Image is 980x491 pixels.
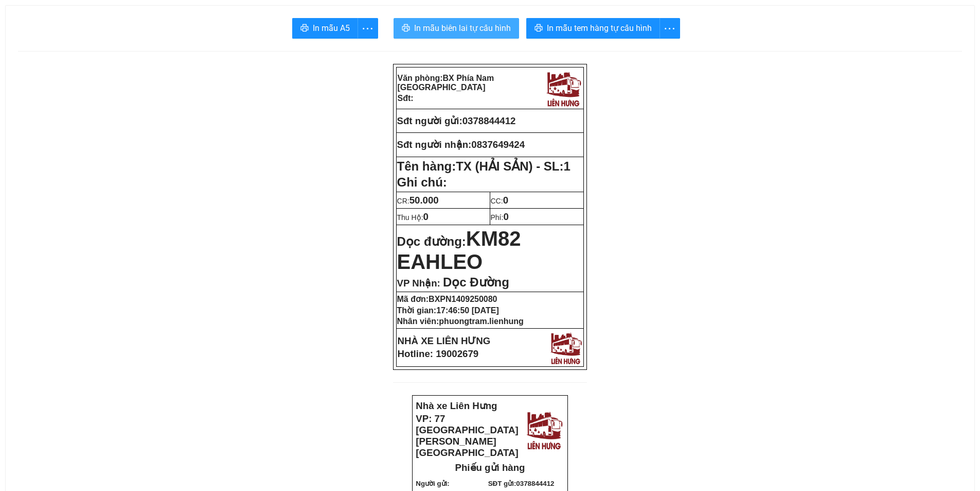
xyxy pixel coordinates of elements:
[526,18,660,39] button: printerIn mẫu tem hàng tự cấu hình
[488,480,555,487] strong: SĐT gửi:
[397,159,571,173] strong: Tên hàng:
[491,197,509,205] span: CC:
[313,22,350,35] span: In mẫu A5
[397,317,524,326] strong: Nhân viên:
[429,295,497,303] span: BXPN1409250080
[416,413,518,458] strong: VP: 77 [GEOGRAPHIC_DATA][PERSON_NAME][GEOGRAPHIC_DATA]
[534,24,543,33] span: printer
[398,74,494,92] strong: Văn phòng:
[397,213,429,222] span: Thu Hộ:
[397,278,440,289] span: VP Nhận:
[398,348,479,359] strong: Hotline: 19002679
[394,18,519,39] button: printerIn mẫu biên lai tự cấu hình
[292,18,358,39] button: printerIn mẫu A5
[524,408,564,451] img: logo
[300,24,309,33] span: printer
[397,139,472,150] strong: Sđt người nhận:
[423,211,429,222] span: 0
[439,317,523,326] span: phuongtram.lienhung
[564,159,571,173] span: 1
[491,213,509,222] span: Phí:
[516,480,554,487] span: 0378844412
[398,335,491,346] strong: NHÀ XE LIÊN HƯNG
[416,480,449,487] strong: Người gửi:
[547,22,652,35] span: In mẫu tem hàng tự cấu hình
[398,74,494,92] span: BX Phía Nam [GEOGRAPHIC_DATA]
[443,275,509,289] span: Dọc Đường
[397,227,521,273] span: KM82 EAHLEO
[398,94,414,103] strong: Sđt:
[402,24,410,33] span: printer
[436,306,499,315] span: 17:46:50 [DATE]
[456,159,571,173] span: TX (HẢI SẢN) - SL:
[455,462,525,473] strong: Phiếu gửi hàng
[471,139,525,150] span: 0837649424
[409,195,439,206] span: 50.000
[397,295,497,303] strong: Mã đơn:
[416,400,497,411] strong: Nhà xe Liên Hưng
[660,22,680,35] span: more
[548,330,583,365] img: logo
[358,22,378,35] span: more
[503,195,508,206] span: 0
[397,175,447,189] span: Ghi chú:
[397,306,499,315] strong: Thời gian:
[414,22,511,35] span: In mẫu biên lai tự cấu hình
[358,18,378,39] button: more
[660,18,680,39] button: more
[397,234,521,272] strong: Dọc đường:
[503,211,508,222] span: 0
[462,115,516,126] span: 0378844412
[397,115,462,126] strong: Sđt người gửi:
[544,69,583,108] img: logo
[397,197,439,205] span: CR:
